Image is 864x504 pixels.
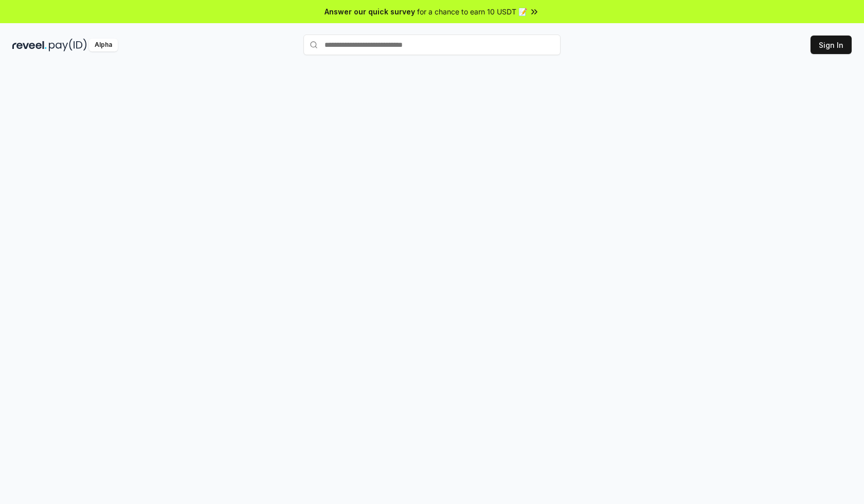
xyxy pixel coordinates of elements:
[89,39,118,51] div: Alpha
[49,39,87,51] img: pay_id
[12,39,47,51] img: reveel_dark
[811,36,852,54] button: Sign In
[325,6,415,17] span: Answer our quick survey
[417,6,527,17] span: for a chance to earn 10 USDT 📝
